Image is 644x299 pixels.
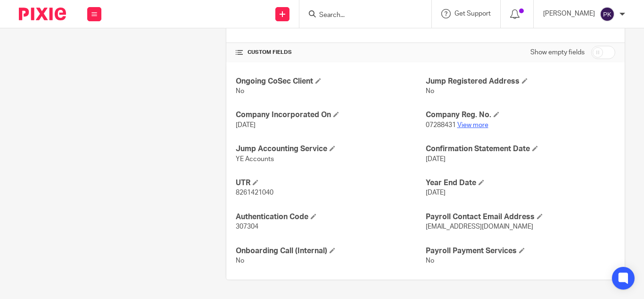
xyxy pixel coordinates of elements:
[236,110,425,120] h4: Company Incorporated On
[19,8,66,20] img: Pixie
[236,257,244,264] span: No
[600,7,615,22] img: svg%3E
[426,122,456,128] span: 07288431
[236,49,425,56] h4: CUSTOM FIELDS
[426,212,615,222] h4: Payroll Contact Email Address
[530,48,585,57] label: Show empty fields
[426,88,434,94] span: No
[457,122,488,128] a: View more
[426,110,615,120] h4: Company Reg. No.
[236,246,425,256] h4: Onboarding Call (Internal)
[236,122,256,128] span: [DATE]
[454,10,491,17] span: Get Support
[426,223,533,230] span: [EMAIL_ADDRESS][DOMAIN_NAME]
[236,212,425,222] h4: Authentication Code
[236,178,425,188] h4: UTR
[426,77,615,86] h4: Jump Registered Address
[543,9,595,18] p: [PERSON_NAME]
[426,189,446,196] span: [DATE]
[236,156,274,162] span: YE Accounts
[426,178,615,188] h4: Year End Date
[426,144,615,154] h4: Confirmation Statement Date
[236,189,273,196] span: 8261421040
[236,88,244,94] span: No
[236,77,425,86] h4: Ongoing CoSec Client
[236,223,258,230] span: 307304
[236,144,425,154] h4: Jump Accounting Service
[318,11,403,20] input: Search
[426,257,434,264] span: No
[426,156,446,162] span: [DATE]
[426,246,615,256] h4: Payroll Payment Services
